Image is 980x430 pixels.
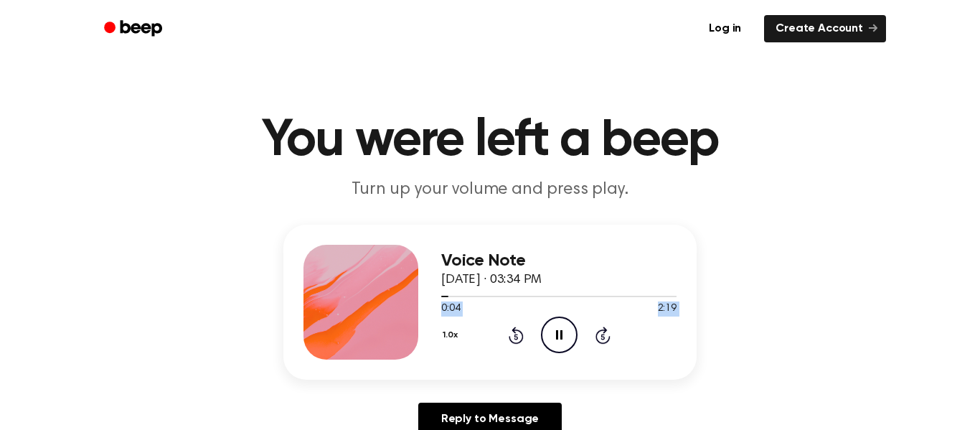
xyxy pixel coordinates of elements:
a: Beep [94,15,175,43]
p: Turn up your volume and press play. [215,178,765,202]
a: Log in [694,12,755,45]
span: 2:19 [658,302,677,317]
h3: Voice Note [441,251,677,271]
span: 0:04 [441,302,460,317]
span: [DATE] · 03:34 PM [441,274,542,286]
h1: You were left a beep [123,115,857,167]
a: Create Account [764,15,886,42]
button: 1.0x [441,323,463,347]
